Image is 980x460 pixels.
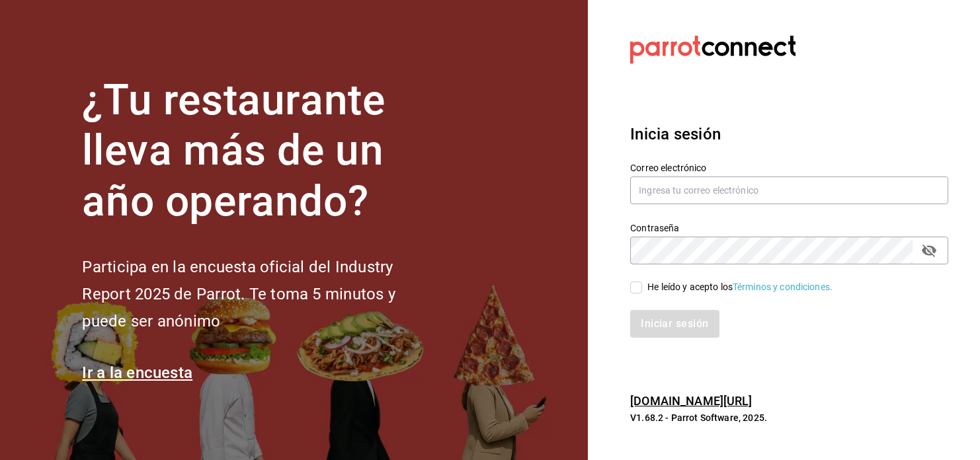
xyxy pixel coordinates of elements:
[82,75,439,227] h1: ¿Tu restaurante lleva más de un año operando?
[647,280,833,294] div: He leído y acepto los
[733,282,833,292] a: Términos y condiciones.
[630,122,948,146] h3: Inicia sesión
[630,223,948,232] label: Contraseña
[82,364,192,382] a: Ir a la encuesta
[630,394,752,408] a: [DOMAIN_NAME][URL]
[82,254,439,334] h2: Participa en la encuesta oficial del Industry Report 2025 de Parrot. Te toma 5 minutos y puede se...
[630,163,948,172] label: Correo electrónico
[630,176,948,204] input: Ingresa tu correo electrónico
[630,411,948,424] p: V1.68.2 - Parrot Software, 2025.
[918,239,940,262] button: passwordField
